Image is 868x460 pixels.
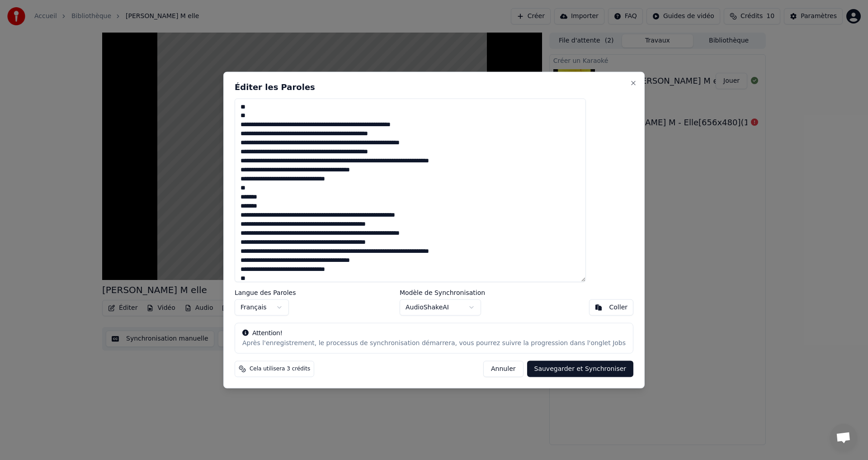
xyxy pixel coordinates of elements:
button: Annuler [483,361,523,377]
label: Langue des Paroles [235,289,296,296]
div: Attention! [242,329,626,338]
h2: Éditer les Paroles [235,83,633,91]
div: Coller [609,303,628,312]
label: Modèle de Synchronisation [400,289,485,296]
button: Coller [589,299,634,316]
button: Sauvegarder et Synchroniser [527,361,634,377]
div: Après l'enregistrement, le processus de synchronisation démarrera, vous pourrez suivre la progres... [242,339,626,348]
span: Cela utilisera 3 crédits [250,365,310,373]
